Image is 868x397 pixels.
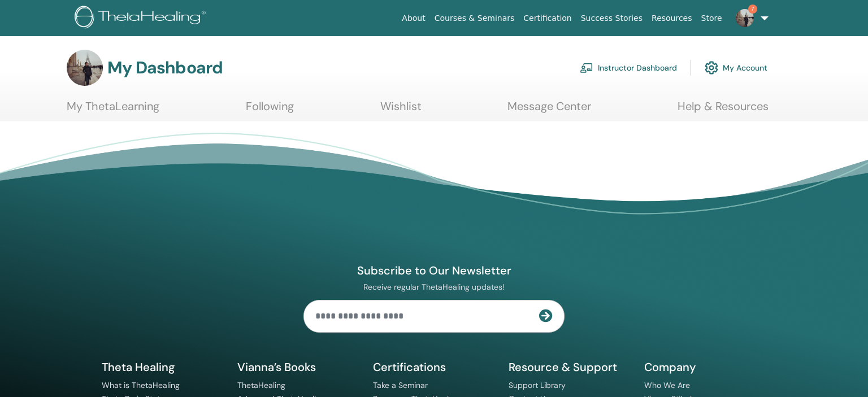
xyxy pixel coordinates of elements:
[303,263,565,278] h4: Subscribe to Our Newsletter
[102,360,224,374] h5: Theta Healing
[430,8,519,29] a: Courses & Seminars
[102,380,180,390] a: What is ThetaHealing
[509,360,631,374] h5: Resource & Support
[644,360,766,374] h5: Company
[237,380,285,390] a: ThetaHealing
[576,8,647,29] a: Success Stories
[509,380,566,390] a: Support Library
[75,6,210,31] img: logo.png
[380,99,422,121] a: Wishlist
[397,8,429,29] a: About
[246,99,294,121] a: Following
[237,360,359,374] h5: Vianna’s Books
[507,99,591,121] a: Message Center
[748,5,757,14] span: 7
[736,9,754,27] img: default.jpg
[67,99,159,121] a: My ThetaLearning
[705,58,718,77] img: cog.svg
[580,63,593,73] img: chalkboard-teacher.svg
[373,360,495,374] h5: Certifications
[697,8,727,29] a: Store
[67,50,103,86] img: default.jpg
[107,58,223,78] h3: My Dashboard
[647,8,697,29] a: Resources
[705,55,767,80] a: My Account
[644,380,690,390] a: Who We Are
[580,55,677,80] a: Instructor Dashboard
[303,282,565,292] p: Receive regular ThetaHealing updates!
[678,99,769,121] a: Help & Resources
[373,380,428,390] a: Take a Seminar
[519,8,576,29] a: Certification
